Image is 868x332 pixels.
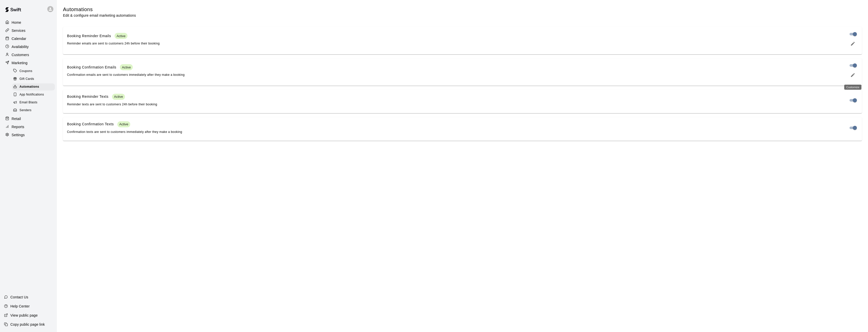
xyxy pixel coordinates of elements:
[12,67,57,75] a: Coupons
[12,83,55,90] div: Automations
[63,13,136,18] p: Edit & configure email marketing automations
[12,107,57,114] a: Senders
[848,39,858,48] button: edit
[12,52,29,57] p: Customers
[4,51,53,59] a: Customers
[4,131,53,139] a: Settings
[12,68,55,75] div: Coupons
[4,35,53,42] a: Calendar
[10,322,45,327] p: Copy public page link
[12,20,21,25] p: Home
[67,130,182,134] span: Confirmation texts are sent to customers immediately after they make a booking
[67,33,111,39] p: Booking Reminder Emails
[12,91,57,99] a: App Notifications
[12,83,57,91] a: Automations
[19,100,37,105] span: Email Blasts
[19,92,44,97] span: App Notifications
[19,84,39,89] span: Automations
[4,59,53,67] a: Marketing
[120,65,133,69] span: Active
[19,108,32,113] span: Senders
[10,295,28,300] p: Contact Us
[67,65,116,70] p: Booking Confirmation Emails
[848,70,858,80] button: edit
[12,124,24,129] p: Reports
[12,60,28,65] p: Marketing
[4,19,53,26] a: Home
[4,115,53,123] a: Retail
[63,6,136,13] h5: Automations
[12,99,57,107] a: Email Blasts
[10,304,30,309] p: Help Center
[12,44,29,49] p: Availability
[67,73,185,77] span: Confirmation emails are sent to customers immediately after they make a booking
[12,28,26,33] p: Services
[12,75,57,83] a: Gift Cards
[12,76,55,83] div: Gift Cards
[67,103,157,106] span: Reminder texts are sent to customers 24h before their booking
[844,85,861,90] div: Customize
[19,69,32,74] span: Coupons
[19,77,34,82] span: Gift Cards
[12,132,25,137] p: Settings
[117,122,130,126] span: Active
[12,36,26,41] p: Calendar
[4,43,53,51] a: Availability
[115,34,127,38] span: Active
[4,123,53,131] a: Reports
[67,42,160,45] span: Reminder emails are sent to customers 24h before their booking
[12,91,55,98] div: App Notifications
[12,116,21,121] p: Retail
[67,122,114,127] p: Booking Confirmation Texts
[12,99,55,106] div: Email Blasts
[67,94,108,99] p: Booking Reminder Texts
[10,313,38,318] p: View public page
[12,107,55,114] div: Senders
[4,27,53,34] a: Services
[112,95,125,99] span: Active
